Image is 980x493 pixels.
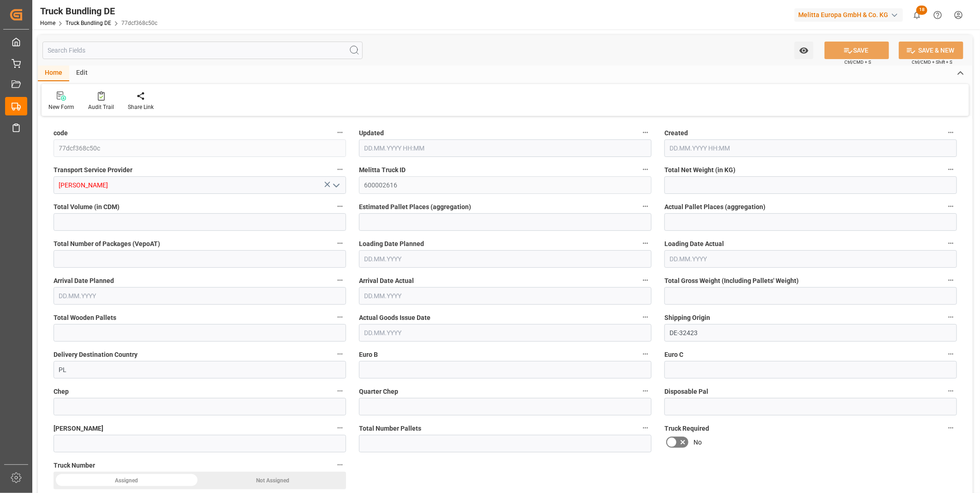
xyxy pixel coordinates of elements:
[54,202,120,212] span: Total Volume (in CDM)
[54,424,103,433] span: [PERSON_NAME]
[359,276,414,286] span: Arrival Date Actual
[334,348,346,360] button: Delivery Destination Country
[359,165,406,175] span: Melitta Truck ID
[795,8,903,22] div: Melitta Europa GmbH & Co. KG
[334,163,346,175] button: Transport Service Provider
[907,5,927,25] button: show 18 new notifications
[359,139,651,157] input: DD.MM.YYYY HH:MM
[945,348,957,360] button: Euro C
[329,178,343,192] button: open menu
[54,313,116,323] span: Total Wooden Pallets
[639,126,651,138] button: Updated
[639,311,651,323] button: Actual Goods Issue Date
[54,287,346,305] input: DD.MM.YYYY
[664,276,799,286] span: Total Gross Weight (Including Pallets' Weight)
[664,239,724,249] span: Loading Date Actual
[639,274,651,286] button: Arrival Date Actual
[664,128,688,138] span: Created
[66,20,111,26] a: Truck Bundling DE
[639,348,651,360] button: Euro B
[359,239,424,249] span: Loading Date Planned
[927,5,948,25] button: Help Center
[359,128,384,138] span: Updated
[795,6,907,24] button: Melitta Europa GmbH & Co. KG
[639,237,651,249] button: Loading Date Planned
[88,103,114,111] div: Audit Trail
[54,165,132,175] span: Transport Service Provider
[359,313,430,323] span: Actual Goods Issue Date
[359,324,651,342] input: DD.MM.YYYY
[42,42,363,59] input: Search Fields
[945,200,957,212] button: Actual Pallet Places (aggregation)
[664,424,709,433] span: Truck Required
[334,237,346,249] button: Total Number of Packages (VepoAT)
[945,126,957,138] button: Created
[945,274,957,286] button: Total Gross Weight (Including Pallets' Weight)
[40,4,157,18] div: Truck Bundling DE
[639,385,651,397] button: Quarter Chep
[664,350,683,360] span: Euro C
[639,422,651,434] button: Total Number Pallets
[844,59,871,66] span: Ctrl/CMD + S
[54,239,160,249] span: Total Number of Packages (VepoAT)
[359,287,651,305] input: DD.MM.YYYY
[359,350,378,360] span: Euro B
[359,387,398,397] span: Quarter Chep
[69,66,95,81] div: Edit
[334,459,346,471] button: Truck Number
[945,385,957,397] button: Disposable Pal
[359,424,421,433] span: Total Number Pallets
[54,472,200,489] div: Assigned
[54,387,69,397] span: Chep
[664,165,735,175] span: Total Net Weight (in KG)
[334,274,346,286] button: Arrival Date Planned
[664,202,765,212] span: Actual Pallet Places (aggregation)
[639,163,651,175] button: Melitta Truck ID
[899,42,963,59] button: SAVE & NEW
[664,250,957,268] input: DD.MM.YYYY
[945,311,957,323] button: Shipping Origin
[54,350,137,360] span: Delivery Destination Country
[359,202,471,212] span: Estimated Pallet Places (aggregation)
[664,139,957,157] input: DD.MM.YYYY HH:MM
[200,472,346,489] div: Not Assigned
[334,422,346,434] button: [PERSON_NAME]
[945,422,957,434] button: Truck Required
[334,385,346,397] button: Chep
[128,103,154,111] div: Share Link
[664,387,708,397] span: Disposable Pal
[945,237,957,249] button: Loading Date Actual
[54,128,68,138] span: code
[693,438,702,447] span: No
[795,42,813,59] button: open menu
[38,66,69,81] div: Home
[825,42,889,59] button: SAVE
[916,6,927,15] span: 18
[639,200,651,212] button: Estimated Pallet Places (aggregation)
[54,276,114,286] span: Arrival Date Planned
[912,59,952,66] span: Ctrl/CMD + Shift + S
[54,461,95,470] span: Truck Number
[334,126,346,138] button: code
[359,250,651,268] input: DD.MM.YYYY
[48,103,74,111] div: New Form
[40,20,55,26] a: Home
[334,311,346,323] button: Total Wooden Pallets
[334,200,346,212] button: Total Volume (in CDM)
[664,313,710,323] span: Shipping Origin
[945,163,957,175] button: Total Net Weight (in KG)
